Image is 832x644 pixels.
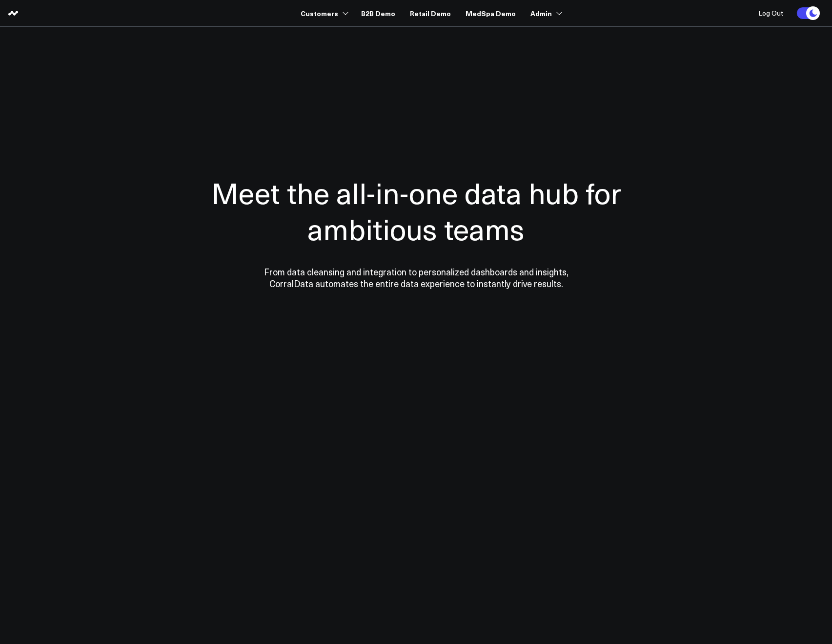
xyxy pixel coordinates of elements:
a: Retail Demo [410,4,451,22]
p: From data cleansing and integration to personalized dashboards and insights, CorralData automates... [243,266,589,290]
a: MedSpa Demo [466,4,516,22]
h1: Meet the all-in-one data hub for ambitious teams [177,174,655,247]
a: B2B Demo [361,4,395,22]
a: Customers [301,4,346,22]
a: Admin [530,4,560,22]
